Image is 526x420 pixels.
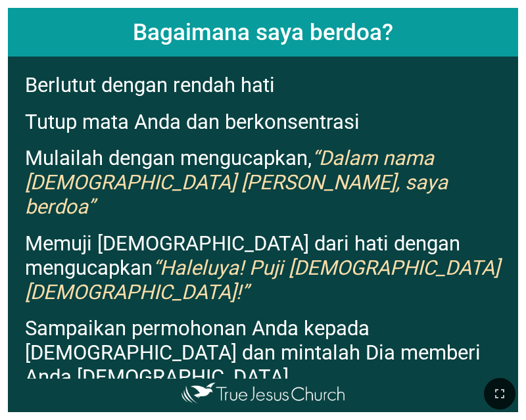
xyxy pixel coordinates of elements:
[25,256,500,304] em: “Haleluya! Puji [DEMOGRAPHIC_DATA] [DEMOGRAPHIC_DATA]!”
[8,8,518,57] h1: Bagaimana saya berdoa?
[25,73,510,97] p: Berlutut dengan rendah hati
[25,146,510,219] p: Mulailah dengan mengucapkan,
[25,146,448,219] em: “Dalam nama [DEMOGRAPHIC_DATA] [PERSON_NAME], saya berdoa”
[25,231,510,304] p: Memuji [DEMOGRAPHIC_DATA] dari hati dengan mengucapkan
[25,110,510,134] p: Tutup mata Anda dan berkonsentrasi
[25,316,510,389] p: Sampaikan permohonan Anda kepada [DEMOGRAPHIC_DATA] dan mintalah Dia memberi Anda [DEMOGRAPHIC_DATA]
